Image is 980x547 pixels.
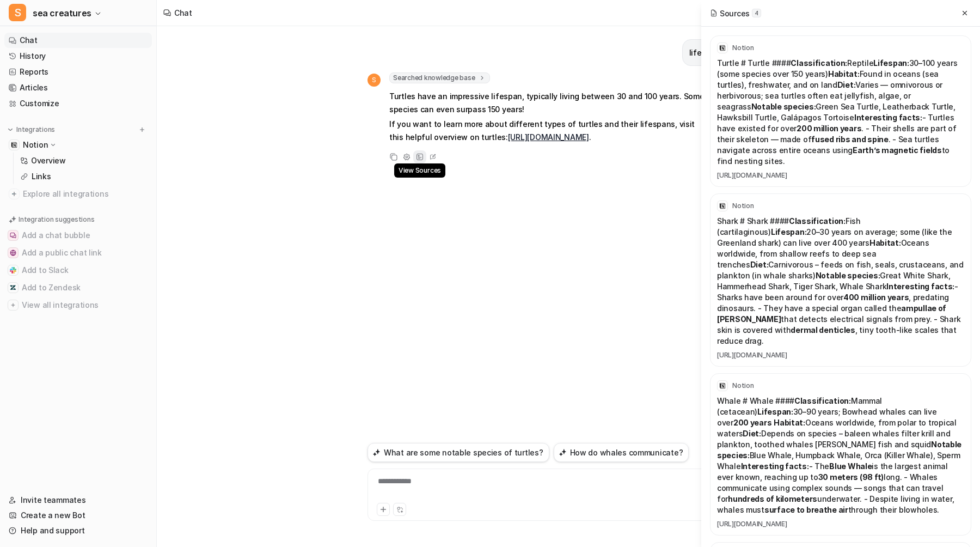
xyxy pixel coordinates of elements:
[174,7,192,19] div: Chat
[4,262,152,279] button: Add to SlackAdd to Slack
[4,508,152,523] a: Create a new Bot
[11,142,17,148] img: Notion
[10,250,16,256] img: Add a public chat link
[717,396,964,515] p: Whale # Whale #### Mammal (cetacean) 30–90 years; Bowhead whales can live over Oceans worldwide, ...
[394,163,445,178] span: View Sources
[818,472,884,482] strong: 30 meters (98 ft)
[869,238,901,247] strong: Habitat:
[4,244,152,262] button: Add a public chat linkAdd a public chat link
[16,153,152,168] a: Overview
[873,58,909,68] strong: Lifespan:
[794,396,851,405] strong: Classification:
[728,494,817,503] strong: hundreds of kilometers
[389,118,708,144] p: If you want to learn more about different types of turtles and their lifespans, visit this helpfu...
[16,125,55,134] p: Integrations
[710,8,761,19] h2: Sources
[4,493,152,508] a: Invite teammates
[10,302,16,308] img: View all integrations
[4,523,152,538] a: Help and support
[23,139,48,150] p: Notion
[10,284,16,291] img: Add to Zendesk
[791,58,847,68] strong: Classification:
[733,418,771,427] strong: 200 years
[719,45,726,51] img: Notion
[9,4,26,21] span: S
[717,171,964,180] a: [URL][DOMAIN_NAME]
[4,279,152,296] button: Add to ZendeskAdd to Zendesk
[741,461,809,471] strong: Interesting facts:
[367,74,381,87] span: S
[33,5,91,21] span: sea creatures
[4,64,152,80] a: Reports
[4,296,152,314] button: View all integrationsView all integrations
[717,216,964,347] p: Shark # Shark #### Fish (cartilaginous) 20–30 years on average; some (like the Greenland shark) c...
[4,227,152,244] button: Add a chat bubbleAdd a chat bubble
[789,216,846,226] strong: Classification:
[828,69,860,78] strong: Habitat:
[854,113,922,122] strong: Interesting facts:
[751,102,816,111] strong: Notable species:
[752,9,761,17] span: 4
[32,171,51,182] p: Links
[4,48,152,64] a: History
[757,407,793,416] strong: Lifespan:
[19,215,94,224] p: Integration suggestions
[743,429,761,438] strong: Diet:
[764,505,848,514] strong: surface to breathe air
[811,135,888,144] strong: fused ribs and spine
[508,132,589,142] a: [URL][DOMAIN_NAME]
[843,293,909,302] strong: 400 million years
[4,124,58,135] button: Integrations
[10,267,16,273] img: Add to Slack
[717,520,964,528] a: [URL][DOMAIN_NAME]
[554,443,689,462] button: How do whales communicate?
[732,381,754,390] p: Notion
[774,418,805,427] strong: Habitat:
[10,232,16,239] img: Add a chat bubble
[4,96,152,111] a: Customize
[389,72,490,83] span: Searched knowledge base
[367,443,549,462] button: What are some notable species of turtles?
[389,90,708,116] p: Turtles have an impressive lifespan, typically living between 30 and 100 years. Some species can ...
[7,126,14,133] img: expand menu
[4,33,152,48] a: Chat
[750,260,769,269] strong: Diet:
[719,203,726,209] img: Notion
[791,325,855,335] strong: dermal denticles
[719,382,726,389] img: Notion
[717,58,964,167] p: Turtle # Turtle #### Reptile 30–100 years (some species over 150 years) Found in oceans (sea turt...
[732,202,754,210] p: Notion
[4,186,152,202] a: Explore all integrations
[829,461,872,471] strong: Blue Whale
[31,155,66,166] p: Overview
[689,46,761,59] p: lifespan of turtles?
[9,189,20,199] img: explore all integrations
[853,145,942,155] strong: Earth’s magnetic fields
[16,169,152,184] a: Links
[771,227,806,236] strong: Lifespan:
[4,80,152,95] a: Articles
[816,271,880,280] strong: Notable species:
[23,185,148,203] span: Explore all integrations
[138,126,146,133] img: menu_add.svg
[732,44,754,52] p: Notion
[717,351,964,360] a: [URL][DOMAIN_NAME]
[837,80,856,89] strong: Diet:
[886,282,954,291] strong: Interesting facts:
[797,124,861,133] strong: 200 million years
